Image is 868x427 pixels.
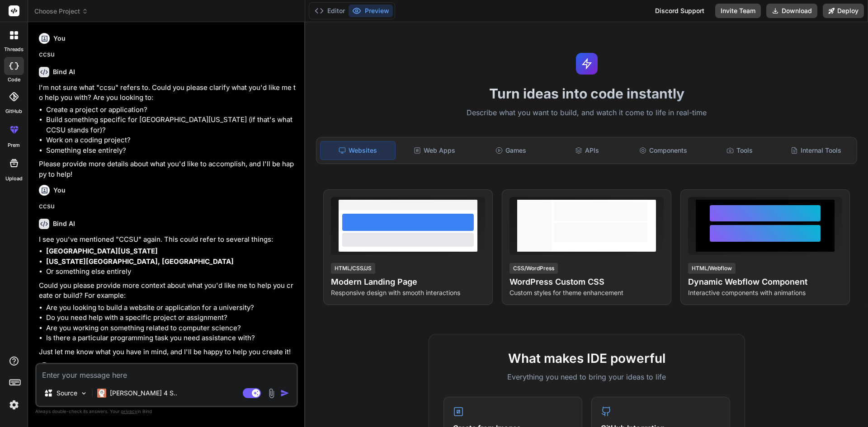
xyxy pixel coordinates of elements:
[53,219,75,228] h6: Bind AI
[509,288,664,297] p: Custom styles for theme enhancement
[97,389,106,398] img: Claude 4 Sonnet
[46,333,296,343] li: Is there a particular programming task you need assistance with?
[46,323,296,333] li: Are you working on something related to computer science?
[703,141,777,160] div: Tools
[46,267,296,277] li: Or something else entirely
[5,108,22,115] label: GitHub
[35,407,298,416] p: Always double-check its answers. Your in Bind
[331,276,485,288] h4: Modern Landing Page
[5,175,23,183] label: Upload
[474,141,548,160] div: Games
[46,145,296,156] li: Something else entirely?
[53,186,66,195] h6: You
[6,397,22,413] img: settings
[320,141,396,160] div: Websites
[331,263,375,274] div: HTML/CSS/JS
[46,313,296,323] li: Do you need help with a specific project or assignment?
[53,34,66,43] h6: You
[688,263,736,274] div: HTML/Webflow
[110,389,177,398] p: [PERSON_NAME] 4 S..
[39,49,296,60] p: ccsu
[766,4,817,18] button: Download
[688,288,842,297] p: Interactive components with animations
[8,76,20,84] label: code
[80,389,88,397] img: Pick Models
[443,349,730,368] h2: What makes IDE powerful
[39,159,296,179] p: Please provide more details about what you'd like to accomplish, and I'll be happy to help!
[650,4,710,18] div: Discord Support
[46,115,296,135] li: Build something specific for [GEOGRAPHIC_DATA][US_STATE] (if that's what CCSU stands for)?
[311,5,349,17] button: Editor
[509,276,664,288] h4: WordPress Custom CSS
[550,141,624,160] div: APIs
[46,135,296,145] li: Work on a coding project?
[46,303,296,313] li: Are you looking to build a website or application for a university?
[443,371,730,382] p: Everything you need to bring your ideas to life
[39,201,296,211] p: ccsu
[331,288,485,297] p: Responsive design with smooth interactions
[311,107,863,119] p: Describe what you want to build, and watch it come to life in real-time
[57,389,77,398] p: Source
[39,235,296,245] p: I see you've mentioned "CCSU" again. This could refer to several things:
[397,141,472,160] div: Web Apps
[121,408,137,414] span: privacy
[280,389,289,398] img: icon
[4,46,24,53] label: threads
[34,7,88,16] span: Choose Project
[46,247,158,255] strong: [GEOGRAPHIC_DATA][US_STATE]
[509,263,558,274] div: CSS/WordPress
[823,4,864,18] button: Deploy
[39,281,296,301] p: Could you please provide more context about what you'd like me to help you create or build? For e...
[715,4,761,18] button: Invite Team
[53,67,75,76] h6: Bind AI
[778,141,853,160] div: Internal Tools
[39,83,296,103] p: I'm not sure what "ccsu" refers to. Could you please clarify what you'd like me to help you with?...
[39,347,296,357] p: Just let me know what you have in mind, and I'll be happy to help you create it!
[46,105,296,115] li: Create a project or application?
[266,388,277,399] img: attachment
[349,5,393,17] button: Preview
[311,85,863,102] h1: Turn ideas into code instantly
[8,141,20,149] label: prem
[626,141,701,160] div: Components
[688,276,842,288] h4: Dynamic Webflow Component
[46,257,234,266] strong: [US_STATE][GEOGRAPHIC_DATA], [GEOGRAPHIC_DATA]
